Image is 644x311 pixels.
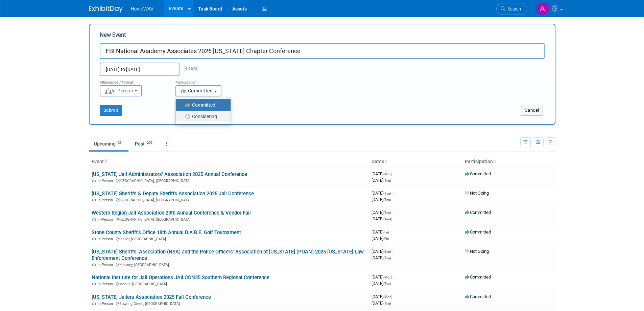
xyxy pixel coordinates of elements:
[392,249,393,254] span: -
[372,210,393,215] span: [DATE]
[92,281,366,286] div: Mobile, [GEOGRAPHIC_DATA]
[100,31,126,42] label: New Event
[92,179,96,182] img: In-Person Event
[92,302,96,305] img: In-Person Event
[104,159,107,164] a: Sort by Event Name
[92,171,247,177] a: [US_STATE] Jail Administrators' Association 2025 Annual Conference
[372,216,392,221] span: [DATE]
[98,237,115,241] span: In-Person
[392,191,393,196] span: -
[145,140,154,146] span: 290
[393,294,394,299] span: -
[383,217,392,221] span: (Wed)
[383,198,391,202] span: (Thu)
[98,263,115,267] span: In-Person
[465,210,491,215] span: Committed
[465,191,489,196] span: Not Going
[92,294,211,300] a: [US_STATE] Jailers Association 2025 Fall Conference
[465,171,491,176] span: Committed
[175,85,221,96] button: Committed
[383,237,389,241] span: (Fri)
[372,236,389,241] span: [DATE]
[92,301,366,306] div: Bowling Green, [GEOGRAPHIC_DATA]
[383,282,391,286] span: (Tue)
[130,137,159,150] a: Past290
[496,3,527,15] a: Search
[383,211,391,215] span: (Tue)
[383,179,391,182] span: (Thu)
[383,250,391,253] span: (Sun)
[92,210,251,216] a: Western Region Jail Association 29th Annual Conference & Vendor Fair
[536,2,549,15] img: Amanda Jasper
[100,105,122,116] button: Submit
[465,274,491,280] span: Committed
[100,85,142,96] button: In-Person
[383,275,392,279] span: (Mon)
[372,197,391,202] span: [DATE]
[98,179,115,183] span: In-Person
[92,229,241,236] a: Stone County Sheriff's Office 18th Annual D.A.R.E. Golf Tournament
[98,282,115,286] span: In-Person
[372,301,391,306] span: [DATE]
[92,282,96,285] img: In-Person Event
[372,281,391,286] span: [DATE]
[465,229,491,235] span: Committed
[92,274,269,281] a: National Institute for Jail Operations JAILCON25 Southern Regional Conference
[175,76,241,85] div: Participation:
[89,6,123,13] img: ExhibitDay
[92,263,96,266] img: In-Person Event
[116,140,123,146] span: 36
[100,43,545,59] input: Name of Trade Show / Conference
[92,236,366,241] div: Clever, [GEOGRAPHIC_DATA]
[100,63,180,76] input: Start Date - End Date
[383,172,392,176] span: (Mon)
[92,262,366,267] div: Kearney, [GEOGRAPHIC_DATA]
[393,171,394,176] span: -
[100,76,165,85] div: Attendance / Format:
[179,112,224,121] label: Considering
[383,256,391,260] span: (Tue)
[383,192,391,195] span: (Tue)
[92,217,96,221] img: In-Person Event
[372,178,391,183] span: [DATE]
[521,105,543,116] button: Cancel
[372,171,394,176] span: [DATE]
[372,255,391,260] span: [DATE]
[369,156,462,168] th: Dates
[383,302,391,305] span: (Thu)
[98,198,115,202] span: In-Person
[372,229,391,235] span: [DATE]
[180,66,198,71] span: (4 days)
[384,159,387,164] a: Sort by Start Date
[179,101,224,109] label: Committed
[383,230,389,234] span: (Fri)
[372,249,393,254] span: [DATE]
[493,159,496,164] a: Sort by Participation Type
[92,191,254,197] a: [US_STATE] Sheriffs & Deputy Sheriffs Association 2025 Jail Conference
[372,294,394,299] span: [DATE]
[104,88,134,93] span: In-Person
[462,156,555,168] th: Participation
[89,156,369,168] th: Event
[92,237,96,240] img: In-Person Event
[98,302,115,306] span: In-Person
[392,210,393,215] span: -
[92,198,96,201] img: In-Person Event
[92,178,366,183] div: [GEOGRAPHIC_DATA], [GEOGRAPHIC_DATA]
[92,197,366,202] div: [GEOGRAPHIC_DATA], [GEOGRAPHIC_DATA]
[89,137,128,150] a: Upcoming36
[390,229,391,235] span: -
[383,295,392,299] span: (Mon)
[465,294,491,299] span: Committed
[505,6,521,12] span: Search
[180,88,213,93] span: Committed
[372,274,394,280] span: [DATE]
[131,6,154,12] span: HomeWAV
[92,216,366,222] div: [GEOGRAPHIC_DATA], [GEOGRAPHIC_DATA]
[92,249,364,261] a: [US_STATE] Sheriffs' Association (NSA) and the Police Officers' Association of [US_STATE] (POAN) ...
[372,191,393,196] span: [DATE]
[465,249,489,254] span: Not Going
[98,217,115,222] span: In-Person
[393,274,394,280] span: -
